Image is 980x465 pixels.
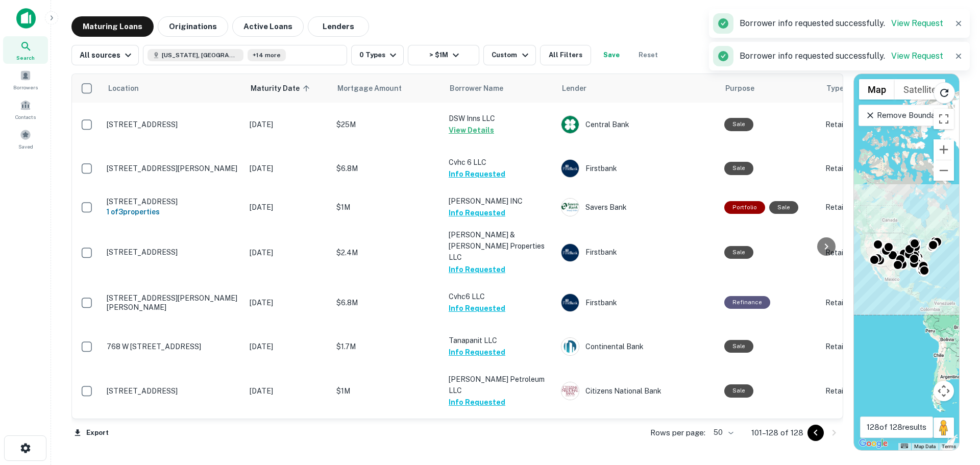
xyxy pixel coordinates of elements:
div: Firstbank [561,243,714,262]
p: [DATE] [250,119,326,130]
p: Remove Boundary [865,109,941,121]
img: picture [561,338,579,355]
img: picture [561,160,579,177]
span: Maturity Date [251,82,313,94]
a: Open this area in Google Maps (opens a new window) [856,437,890,450]
th: Purpose [719,74,820,103]
p: DSW Inns LLC [449,113,551,124]
button: Zoom in [934,139,954,160]
img: picture [561,244,579,261]
p: [DATE] [250,202,326,213]
div: Citizens National Bank [561,382,714,400]
p: Cvhc6 LLC [449,291,551,302]
span: +14 more [253,51,281,60]
button: Info Requested [449,263,505,276]
p: $1.7M [336,341,438,352]
p: [STREET_ADDRESS][PERSON_NAME] [107,164,239,173]
p: [PERSON_NAME] Petroleum LLC [449,374,551,396]
div: Continental Bank [561,337,714,356]
div: Custom [492,49,531,61]
p: [DATE] [250,163,326,174]
div: Savers Bank [561,198,714,216]
p: [STREET_ADDRESS] [107,197,239,206]
a: View Request [891,18,943,28]
button: Custom [483,45,535,65]
div: This loan purpose was for refinancing [724,296,770,309]
span: Purpose [725,82,754,94]
th: Borrower Name [444,74,556,103]
th: Mortgage Amount [331,74,444,103]
button: Keyboard shortcuts [901,444,908,448]
h6: 1 of 3 properties [107,206,239,217]
p: [STREET_ADDRESS] [107,248,239,257]
button: [US_STATE], [GEOGRAPHIC_DATA]+14 more [143,45,347,65]
div: Sale [724,246,753,259]
a: Contacts [3,95,48,123]
div: Sale [724,162,753,175]
button: Zoom out [934,160,954,181]
button: > $1M [408,45,479,65]
div: This is a portfolio loan with 3 properties [724,201,765,214]
p: Cvhc 6 LLC [449,157,551,168]
button: Go to previous page [807,425,824,441]
img: picture [561,116,579,133]
button: Info Requested [449,302,505,314]
button: Show street map [859,79,895,100]
p: $25M [336,119,438,130]
a: Saved [3,125,48,153]
img: capitalize-icon.png [16,8,36,29]
div: Sale [769,201,798,214]
button: Active Loans [232,16,304,37]
button: Reset [632,45,665,65]
button: View Details [449,124,494,136]
div: Firstbank [561,159,714,178]
th: Maturity Date [244,74,331,103]
button: Toggle fullscreen view [934,109,954,129]
p: Rows per page: [650,427,705,439]
th: Location [102,74,244,103]
span: [US_STATE], [GEOGRAPHIC_DATA] [162,51,238,60]
span: Borrowers [13,83,38,91]
p: $1M [336,202,438,213]
button: Info Requested [449,207,505,219]
p: Borrower info requested successfully. [740,50,943,62]
div: 0 0 [854,74,959,450]
span: Borrower Name [450,82,503,94]
img: picture [561,199,579,216]
div: Sale [724,384,753,397]
button: Lenders [308,16,369,37]
button: All Filters [540,45,591,65]
a: Search [3,36,48,64]
button: Reload search area [934,82,955,104]
button: Map Data [914,443,936,450]
button: All sources [71,45,139,65]
a: Borrowers [3,66,48,93]
p: [STREET_ADDRESS] [107,120,239,129]
p: [STREET_ADDRESS] [107,386,239,396]
th: Lender [556,74,719,103]
div: Central Bank [561,115,714,134]
p: 768 W [STREET_ADDRESS] [107,342,239,351]
p: [DATE] [250,297,326,308]
img: picture [561,294,579,311]
p: 101–128 of 128 [751,427,803,439]
iframe: Chat Widget [929,383,980,432]
p: [STREET_ADDRESS][PERSON_NAME][PERSON_NAME] [107,293,239,312]
span: Search [16,54,35,62]
p: $2.4M [336,247,438,258]
div: Firstbank [561,293,714,312]
button: Export [71,425,111,440]
span: Lender [562,82,586,94]
button: Save your search to get updates of matches that match your search criteria. [595,45,628,65]
span: Location [108,82,139,94]
a: View Request [891,51,943,61]
p: [DATE] [250,385,326,397]
div: Sale [724,340,753,353]
button: Info Requested [449,168,505,180]
p: 128 of 128 results [867,421,926,433]
span: Saved [18,142,33,151]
